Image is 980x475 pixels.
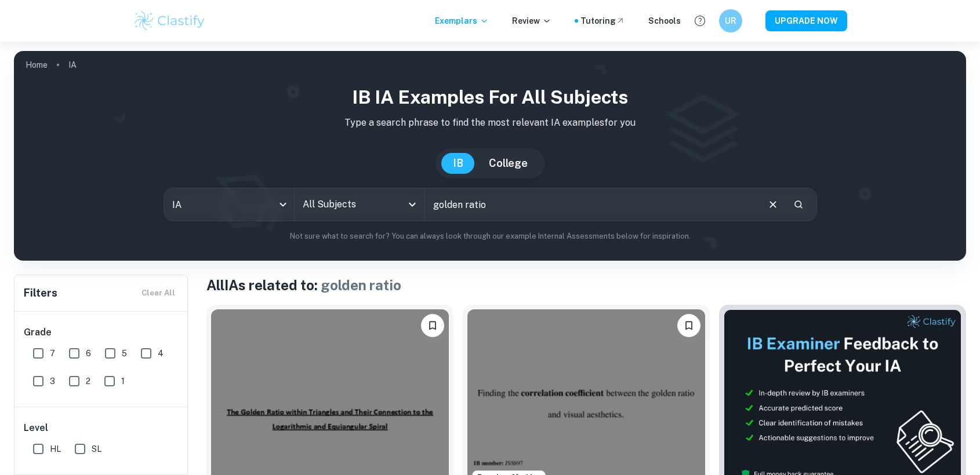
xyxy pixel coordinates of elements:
[719,9,742,32] button: UR
[164,188,294,221] div: IA
[690,11,710,31] button: Help and Feedback
[435,14,489,27] p: Exemplars
[648,14,681,27] a: Schools
[724,14,738,27] h6: UR
[92,443,101,455] span: SL
[321,277,401,293] span: golden ratio
[404,196,420,213] button: Open
[122,347,127,360] span: 5
[24,285,57,301] h6: Filters
[24,421,179,435] h6: Level
[765,10,847,31] button: UPGRADE NOW
[580,14,625,27] a: Tutoring
[421,314,444,337] button: Bookmark
[23,83,957,111] h1: IB IA examples for all subjects
[14,51,966,261] img: profile cover
[477,153,539,174] button: College
[86,347,91,360] span: 6
[441,153,475,174] button: IB
[512,14,551,27] p: Review
[23,116,957,130] p: Type a search phrase to find the most relevant IA examples for you
[86,375,90,388] span: 2
[762,193,784,215] button: Clear
[677,314,700,337] button: Bookmark
[68,59,77,71] p: IA
[206,275,966,295] h1: All IAs related to:
[789,195,808,214] button: Search
[133,9,206,32] img: Clastify logo
[26,57,48,73] a: Home
[425,188,757,221] input: E.g. player arrangements, enthalpy of combustion, analysis of a big city...
[50,375,55,388] span: 3
[121,375,125,388] span: 1
[50,347,55,360] span: 7
[158,347,164,360] span: 4
[24,326,179,339] h6: Grade
[23,231,957,242] p: Not sure what to search for? You can always look through our example Internal Assessments below f...
[50,443,61,455] span: HL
